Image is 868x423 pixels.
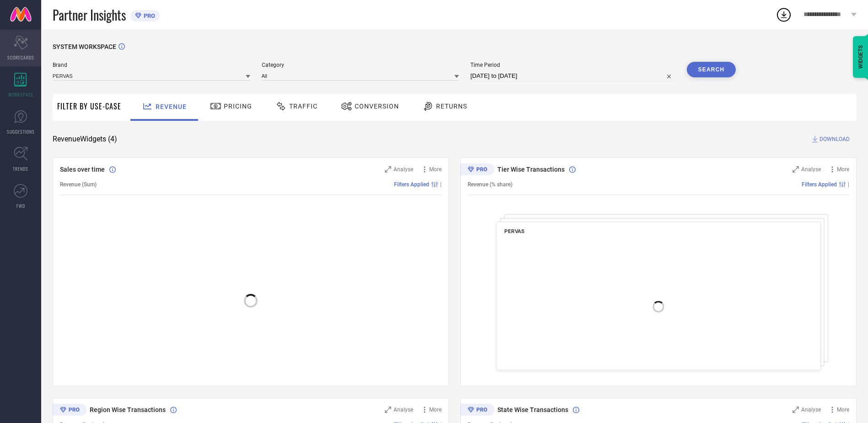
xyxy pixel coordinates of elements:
[801,166,821,173] span: Analyse
[385,407,391,413] svg: Zoom
[90,406,166,413] span: Region Wise Transactions
[16,202,25,209] span: FWD
[470,70,675,81] input: Select time period
[7,128,35,135] span: SUGGESTIONS
[394,407,413,413] span: Analyse
[13,165,28,172] span: TRENDS
[793,407,799,413] svg: Zoom
[460,163,494,177] div: Premium
[60,181,97,188] span: Revenue (Sum)
[819,135,850,144] span: DOWNLOAD
[53,62,250,68] span: Brand
[394,166,413,173] span: Analyse
[57,101,121,112] span: Filter By Use-Case
[385,166,391,173] svg: Zoom
[687,62,736,77] button: Search
[848,181,849,188] span: |
[60,166,105,173] span: Sales over time
[156,103,187,110] span: Revenue
[497,406,568,413] span: State Wise Transactions
[224,103,252,110] span: Pricing
[53,135,117,144] span: Revenue Widgets ( 4 )
[440,181,442,188] span: |
[504,228,524,234] span: PERVAS
[776,6,792,23] div: Open download list
[8,91,33,98] span: WORKSPACE
[837,407,849,413] span: More
[837,166,849,173] span: More
[802,181,837,188] span: Filters Applied
[7,54,34,61] span: SCORECARDS
[289,103,318,110] span: Traffic
[53,43,116,50] span: SYSTEM WORKSPACE
[53,5,126,24] span: Partner Insights
[436,103,467,110] span: Returns
[262,62,459,68] span: Category
[429,407,442,413] span: More
[801,407,821,413] span: Analyse
[460,404,494,418] div: Premium
[429,166,442,173] span: More
[468,181,512,188] span: Revenue (% share)
[355,103,399,110] span: Conversion
[53,404,86,418] div: Premium
[470,62,675,68] span: Time Period
[793,166,799,173] svg: Zoom
[497,166,565,173] span: Tier Wise Transactions
[141,12,155,19] span: PRO
[394,181,429,188] span: Filters Applied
